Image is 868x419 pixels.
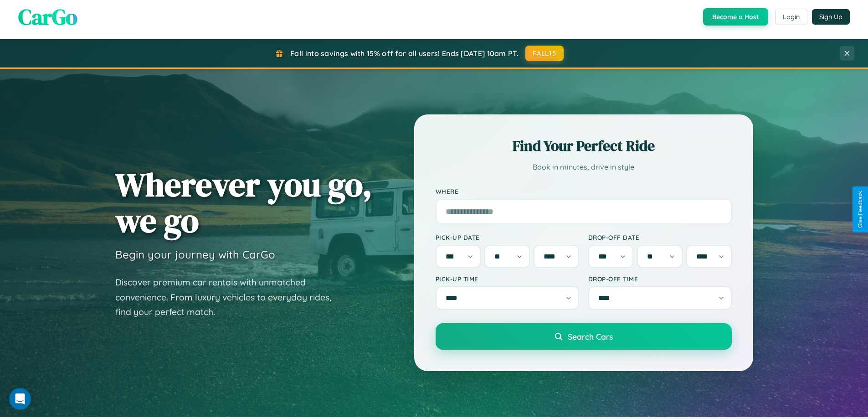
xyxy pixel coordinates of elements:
label: Drop-off Time [588,275,732,283]
h2: Find Your Perfect Ride [436,136,732,156]
span: Search Cars [568,331,613,341]
label: Where [436,187,732,195]
div: Give Feedback [857,191,863,228]
button: FALL15 [525,46,564,61]
iframe: Intercom live chat [9,388,31,410]
button: Become a Host [703,8,768,26]
button: Search Cars [436,323,732,350]
h1: Wherever you go, we go [115,166,372,238]
button: Sign Up [812,9,850,25]
label: Drop-off Date [588,233,732,241]
label: Pick-up Time [436,275,579,283]
span: Fall into savings with 15% off for all users! Ends [DATE] 10am PT. [290,49,519,58]
h3: Begin your journey with CarGo [115,248,275,261]
p: Book in minutes, drive in style [436,160,732,174]
label: Pick-up Date [436,233,579,241]
button: Login [775,9,807,25]
p: Discover premium car rentals with unmatched convenience. From luxury vehicles to everyday rides, ... [115,275,343,320]
span: CarGo [18,2,77,32]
